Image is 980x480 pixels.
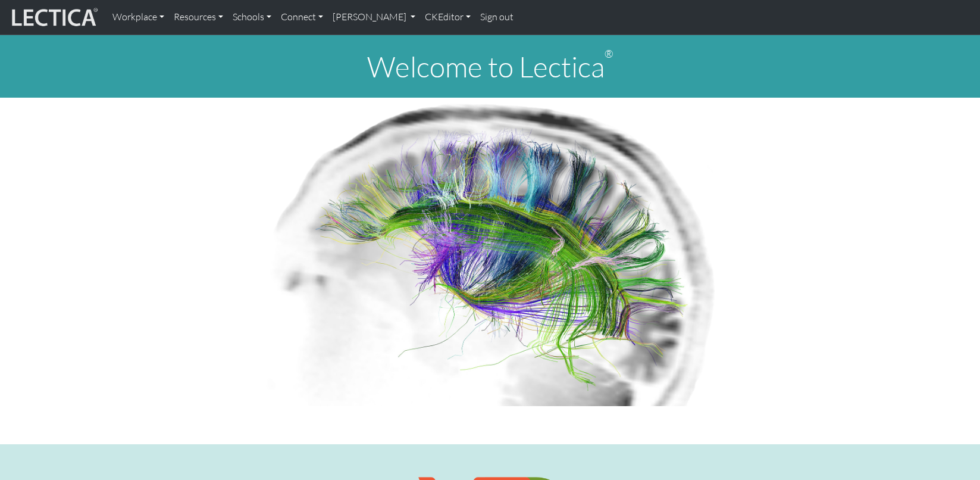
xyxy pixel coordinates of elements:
img: Human Connectome Project Image [259,98,722,406]
a: Workplace [108,5,169,30]
sup: ® [605,47,613,60]
a: Resources [169,5,228,30]
a: Sign out [475,5,518,30]
img: lecticalive [9,6,98,29]
a: [PERSON_NAME] [328,5,420,30]
a: CKEditor [420,5,475,30]
a: Schools [228,5,276,30]
a: Connect [276,5,328,30]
